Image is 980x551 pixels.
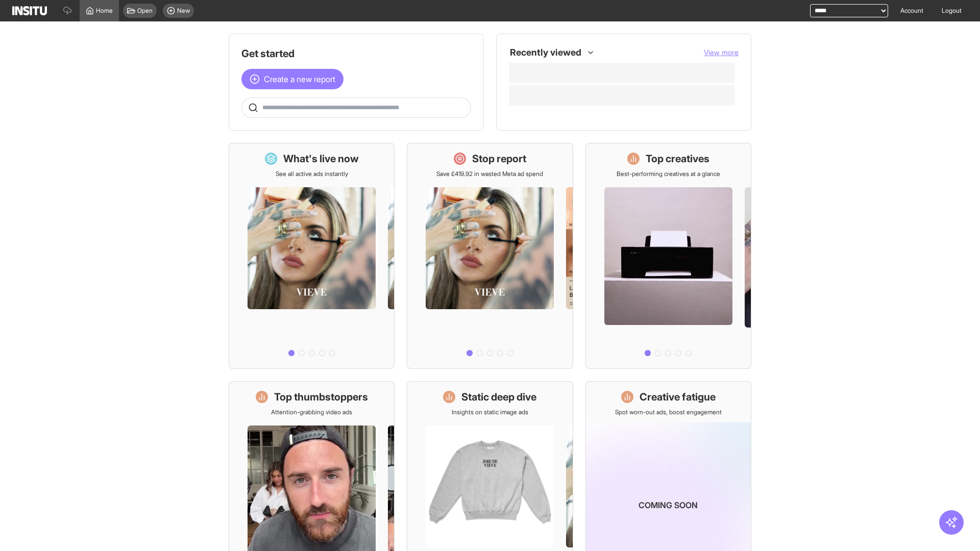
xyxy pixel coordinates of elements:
[646,152,709,166] h1: Top creatives
[617,170,720,178] p: Best-performing creatives at a glance
[452,408,528,416] p: Insights on static image ads
[283,152,359,166] h1: What's live now
[704,47,739,58] button: View more
[241,69,344,89] button: Create a new report
[137,7,153,15] span: Open
[585,143,751,369] a: Top creativesBest-performing creatives at a glance
[461,390,536,404] h1: Static deep dive
[271,408,352,416] p: Attention-grabbing video ads
[264,73,335,85] span: Create a new report
[241,46,471,61] h1: Get started
[436,170,543,178] p: Save £419.92 in wasted Meta ad spend
[276,170,348,178] p: See all active ads instantly
[472,152,526,166] h1: Stop report
[177,7,190,15] span: New
[12,6,47,15] img: Logo
[96,7,113,15] span: Home
[229,143,395,369] a: What's live nowSee all active ads instantly
[274,390,368,404] h1: Top thumbstoppers
[407,143,573,369] a: Stop reportSave £419.92 in wasted Meta ad spend
[704,48,739,57] span: View more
